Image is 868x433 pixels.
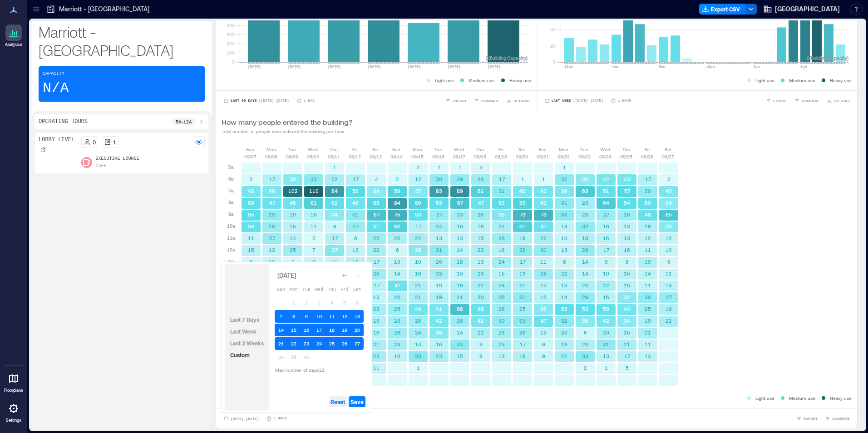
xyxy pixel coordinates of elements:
[290,235,296,241] text: 14
[308,146,318,153] p: Wed
[438,164,441,170] text: 1
[373,247,380,253] text: 22
[266,146,276,153] p: Mon
[328,64,341,69] text: [DATE]
[333,223,336,229] text: 8
[540,188,547,194] text: 43
[228,211,234,218] p: 9a
[332,235,338,241] text: 17
[561,176,567,182] text: 32
[834,98,850,103] span: OPTIONS
[222,414,261,423] button: [DATE]-[DATE]
[338,337,351,350] button: 26
[43,79,69,98] p: N/A
[753,64,760,69] text: 4pm
[328,153,340,160] p: 09/11
[39,118,88,125] p: Operating Hours
[519,188,526,194] text: 42
[222,117,352,128] p: How many people entered the building?
[269,247,275,253] text: 13
[373,188,380,194] text: 34
[488,64,501,69] text: [DATE]
[645,223,651,229] text: 19
[248,247,254,253] text: 15
[457,223,463,229] text: 16
[392,146,400,153] p: Sun
[457,235,463,241] text: 13
[793,96,821,105] button: COMPARE
[415,200,421,206] text: 60
[288,188,298,194] text: 102
[481,98,499,103] span: COMPARE
[666,235,672,241] text: 12
[374,212,380,217] text: 67
[538,146,547,153] p: Sun
[353,176,359,182] text: 17
[478,223,484,229] text: 16
[232,59,235,64] tspan: 0
[417,164,420,170] text: 2
[457,176,463,182] text: 29
[520,212,526,217] text: 73
[459,164,462,170] text: 1
[624,223,630,229] text: 13
[832,416,850,421] span: COMPARE
[248,223,254,229] text: 50
[794,414,819,423] button: EXPORT
[248,188,254,194] text: 42
[300,310,313,323] button: 9
[537,153,549,160] p: 09/21
[411,153,424,160] p: 09/15
[287,337,300,350] button: 22
[519,200,526,206] text: 59
[331,200,338,206] text: 52
[666,200,672,206] text: 34
[332,247,338,253] text: 37
[230,340,264,346] span: Last 3 Weeks
[645,176,651,182] text: 17
[706,64,715,69] text: 12pm
[541,212,547,217] text: 73
[620,153,632,160] p: 09/25
[618,98,631,103] p: 1 Hour
[561,212,567,217] text: 33
[352,146,357,153] p: Fri
[561,223,567,229] text: 14
[436,212,443,217] text: 27
[802,98,819,103] span: COMPARE
[287,324,300,336] button: 15
[338,324,351,336] button: 19
[331,212,338,217] text: 34
[415,176,421,182] text: 12
[552,59,555,64] tspan: 0
[432,153,444,160] p: 09/16
[227,50,235,55] tspan: 100
[504,96,531,105] button: OPTIONS
[113,138,116,146] p: 1
[516,153,528,160] p: 09/20
[541,223,547,229] text: 47
[603,188,609,194] text: 51
[39,136,74,143] p: Lobby Level
[582,200,588,206] text: 23
[96,155,139,162] p: Executive Lounge
[561,200,567,206] text: 31
[269,223,275,229] text: 28
[39,23,205,59] p: Marriott - [GEOGRAPHIC_DATA]
[436,247,442,253] text: 31
[641,153,653,160] p: 09/26
[415,212,421,217] text: 53
[830,77,852,84] p: Heavy use
[436,176,442,182] text: 30
[478,188,484,194] text: 61
[313,324,325,336] button: 17
[351,324,364,336] button: 20
[561,235,567,241] text: 10
[290,247,296,253] text: 25
[436,200,442,206] text: 53
[603,235,609,241] text: 16
[474,153,486,160] p: 09/18
[311,223,317,229] text: 11
[3,398,25,426] a: Settings
[624,200,630,206] text: 54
